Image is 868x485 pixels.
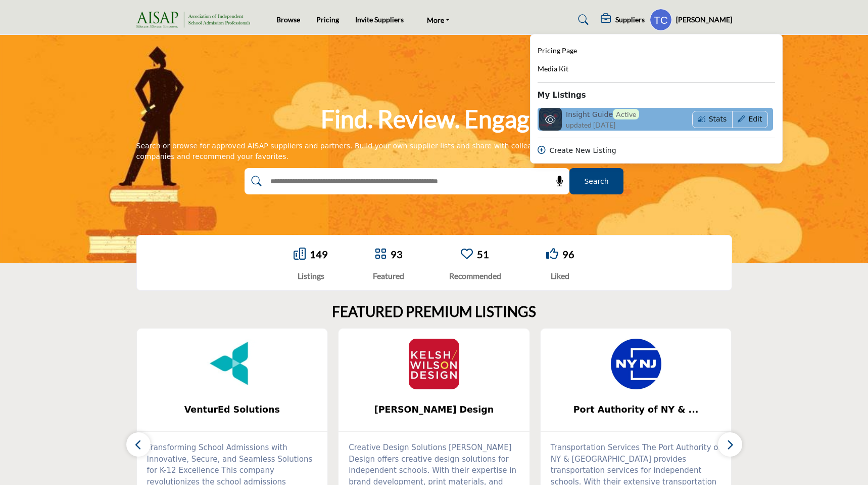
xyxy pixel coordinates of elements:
[355,15,404,24] a: Invite Suppliers
[538,64,568,73] span: Media Kit
[676,15,732,25] h5: [PERSON_NAME]
[136,12,255,28] img: Site Logo
[276,15,300,24] a: Browse
[409,339,459,389] img: Kelsh Wilson Design
[136,141,732,162] div: Search or browse for approved AISAP suppliers and partners. Build your own supplier lists and sha...
[420,13,457,27] a: More
[692,111,768,128] div: Basic outlined example
[538,108,676,131] a: insight-guide logo Insight GuideActive updated [DATE]
[541,396,732,423] a: Port Authority of NY & ...
[566,109,639,119] h6: Insight Guide
[137,396,328,423] a: VenturEd Solutions
[339,396,529,423] a: [PERSON_NAME] Design
[461,248,473,261] a: Go to Recommended
[568,12,595,28] a: Search
[556,396,716,423] b: Port Authority of NY & NJ
[692,111,733,128] button: Link for company listing
[207,339,257,389] img: VenturEd Solutions
[601,14,645,26] div: Suppliers
[391,248,403,260] a: 93
[354,403,514,416] span: [PERSON_NAME] Design
[584,176,608,187] span: Search
[152,396,313,423] b: VenturEd Solutions
[546,270,574,282] div: Liked
[310,248,328,260] a: 149
[374,248,387,261] a: Go to Featured
[321,103,547,135] h1: Find. Review. Engage.
[152,403,313,416] span: VenturEd Solutions
[538,90,586,101] b: My Listings
[611,339,661,389] img: Port Authority of NY & NJ
[538,145,775,156] div: Create New Listing
[613,109,639,119] span: Active
[615,15,645,24] h5: Suppliers
[332,303,536,320] h2: FEATURED PREMIUM LISTINGS
[562,248,574,260] a: 96
[354,396,514,423] b: Kelsh Wilson Design
[556,403,716,416] span: Port Authority of NY & ...
[373,270,404,282] div: Featured
[539,108,562,131] img: insight-guide logo
[538,63,568,75] a: Media Kit
[530,34,783,164] div: Suppliers
[538,45,577,57] a: Pricing Page
[294,270,328,282] div: Listings
[546,248,558,260] i: Go to Liked
[650,9,672,31] button: Show hide supplier dropdown
[566,119,615,130] span: updated [DATE]
[538,46,577,55] span: Pricing Page
[316,15,339,24] a: Pricing
[569,168,623,194] button: Search
[732,111,768,128] button: Show Company Details With Edit Page
[449,270,501,282] div: Recommended
[477,248,489,260] a: 51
